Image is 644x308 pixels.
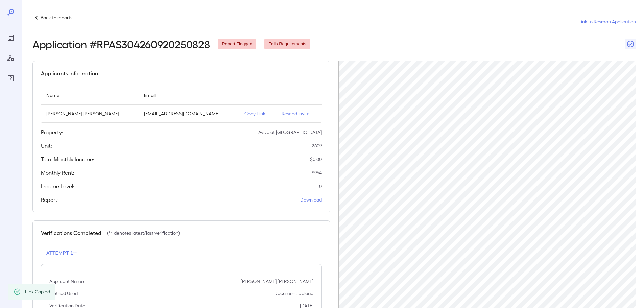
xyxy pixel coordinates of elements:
[274,290,313,297] p: Document Upload
[319,183,322,190] p: 0
[258,129,322,136] p: Aviva at [GEOGRAPHIC_DATA]
[41,169,74,177] h5: Monthly Rent:
[32,38,210,50] h2: Application # RPAS304260920250828
[310,156,322,163] p: $ 0.00
[312,169,322,176] p: $ 954
[41,86,139,105] th: Name
[264,41,310,47] span: Fails Requirements
[139,86,239,105] th: Email
[144,110,234,117] p: [EMAIL_ADDRESS][DOMAIN_NAME]
[41,229,101,237] h5: Verifications Completed
[241,278,313,285] p: [PERSON_NAME] [PERSON_NAME]
[5,32,16,43] div: Reports
[625,39,636,49] button: Close Report
[41,196,59,204] h5: Report:
[41,86,322,123] table: simple table
[312,142,322,149] p: 2609
[218,41,256,47] span: Report Flagged
[46,110,133,117] p: [PERSON_NAME] [PERSON_NAME]
[49,278,84,285] p: Applicant Name
[5,73,16,84] div: FAQ
[578,18,636,25] a: Link to Resman Application
[300,196,322,203] a: Download
[41,245,82,261] button: Attempt 1**
[41,142,52,150] h5: Unit:
[41,128,63,136] h5: Property:
[107,230,180,236] p: (** denotes latest/last verification)
[41,182,74,190] h5: Income Level:
[5,284,16,294] div: Log Out
[244,110,271,117] p: Copy Link
[41,69,98,77] h5: Applicants Information
[41,155,94,163] h5: Total Monthly Income:
[49,290,78,297] p: Method Used
[41,14,72,21] p: Back to reports
[5,53,16,64] div: Manage Users
[282,110,316,117] p: Resend Invite
[25,286,50,298] div: Link Copied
